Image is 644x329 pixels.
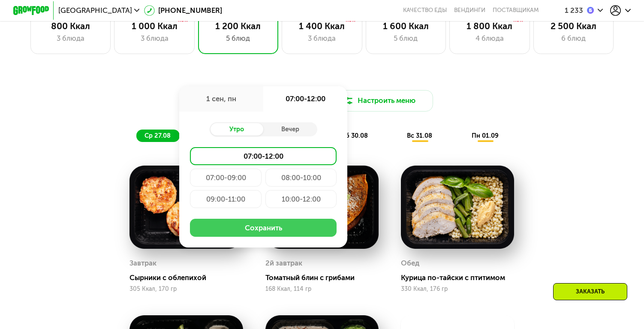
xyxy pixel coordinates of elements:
span: ср 27.08 [144,132,171,139]
div: Утро [210,123,263,136]
div: Завтрак [129,257,156,270]
div: Курица по-тайски с птитимом [401,273,521,282]
a: Вендинги [454,7,485,14]
div: 4 блюда [459,33,520,44]
div: 1 600 Ккал [375,21,436,31]
div: Обед [401,257,419,270]
div: Вечер [263,123,317,136]
span: вс 31.08 [407,132,432,139]
div: 1 800 Ккал [459,21,520,31]
div: 1 400 Ккал [291,21,352,31]
span: [GEOGRAPHIC_DATA] [58,7,132,14]
div: Заказать [553,283,627,300]
div: 305 Ккал, 170 гр [129,286,243,293]
a: Качество еды [403,7,447,14]
div: 1 000 Ккал [123,21,185,31]
div: 1 сен, пн [179,86,263,111]
div: 2й завтрак [265,257,302,270]
div: 330 Ккал, 176 гр [401,286,514,293]
div: 10:00-12:00 [265,190,337,208]
button: Сохранить [190,219,337,237]
div: 3 блюда [123,33,185,44]
div: 5 блюд [375,33,436,44]
div: 1 200 Ккал [208,21,269,31]
span: сб 30.08 [341,132,368,139]
span: пн 01.09 [472,132,499,139]
div: 2 500 Ккал [543,21,604,31]
div: 3 блюда [40,33,101,44]
div: Сырники с облепихой [129,273,250,282]
div: 6 блюд [543,33,604,44]
div: 09:00-11:00 [190,190,262,208]
div: 08:00-10:00 [265,169,337,187]
button: Настроить меню [325,90,433,112]
a: [PHONE_NUMBER] [144,5,222,16]
div: 07:00-12:00 [190,147,337,165]
div: 800 Ккал [40,21,101,31]
div: 07:00-12:00 [263,86,347,111]
div: 1 233 [565,7,583,14]
div: 168 Ккал, 114 гр [265,286,379,293]
div: поставщикам [493,7,539,14]
div: 5 блюд [208,33,269,44]
div: 3 блюда [291,33,352,44]
div: 07:00-09:00 [190,169,262,187]
div: Томатный блин с грибами [265,273,386,282]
